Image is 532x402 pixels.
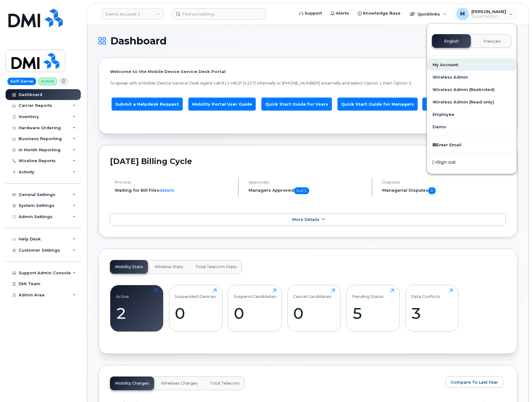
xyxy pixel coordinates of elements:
a: Enter Email [427,139,516,151]
a: details [159,188,174,193]
a: Employee [427,108,516,121]
h5: Managerial Disputes [382,187,506,194]
div: Sign out [427,157,516,168]
a: Suspend Candidates0 [234,289,276,328]
a: Data Conflicts3 [411,289,453,328]
span: Wireline Stats [155,264,183,269]
span: Total Telecom Stats [195,264,237,269]
a: Suspended Devices0 [175,289,217,328]
div: Cancel Candidates [293,289,332,299]
div: Pending Status [352,289,384,299]
h2: [DATE] Billing Cycle [110,157,506,166]
div: 0 [293,304,335,322]
button: Compare To Last Year [445,377,503,388]
div: Active [116,289,129,299]
h5: Managers Approved [249,187,367,194]
a: Wireless Admin (Restricted) [427,83,516,96]
span: Dashboard [110,36,167,46]
h4: Process [115,180,233,185]
a: Active2 [116,289,158,328]
div: 2 [116,304,158,322]
p: Welcome to the Mobile Device Service Desk Portal [110,69,506,75]
a: Quick Start Guide for Users [261,98,332,111]
div: 0 [175,304,217,322]
div: 0 [234,304,276,322]
a: Wireless Admin (Read only) [427,96,516,108]
a: Mobility Portal User Guide [188,98,256,111]
a: My Account [427,58,516,71]
span: Wirelines Charges [161,381,198,386]
div: Data Conflicts [411,289,440,299]
a: Pending Status5 [352,289,394,328]
a: Cancel Candidates0 [293,289,335,328]
p: To speak with a Mobile Device Service Desk Agent call 811-HELP (4357) internally or [PHONE_NUMBER... [110,80,506,86]
div: Suspended Devices [175,289,216,299]
div: Suspend Candidates [234,289,276,299]
a: Demo [427,121,516,133]
a: Wireless Admin [427,71,516,83]
span: Français [484,39,501,44]
span: Compare To Last Year [451,379,498,385]
li: Waiting for Bill Files [115,187,233,193]
span: 0 [428,187,436,194]
a: Quick Start Guide for Managers [422,98,502,111]
h4: Approvals [249,180,367,185]
a: Quick Start Guide for Managers [337,98,418,111]
span: More Details [292,217,319,222]
span: Total Telecom [210,381,240,386]
h4: Disputes [382,180,506,185]
div: 5 [352,304,394,322]
span: 0 of 1 [294,187,309,194]
a: Submit a Helpdesk Request [112,98,183,111]
div: 3 [411,304,453,322]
